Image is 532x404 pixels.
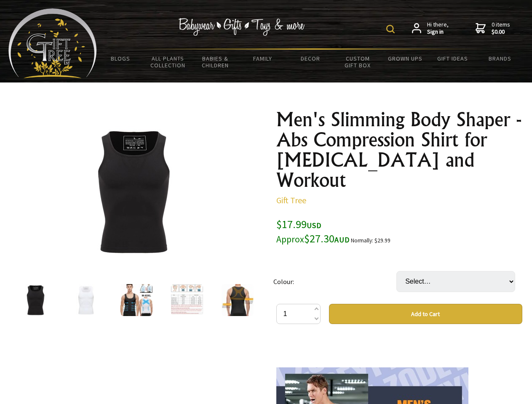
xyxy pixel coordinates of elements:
a: Decor [286,50,334,67]
span: USD [307,221,321,230]
button: Add to Cart [329,304,522,324]
img: Men's Slimming Body Shaper - Abs Compression Shirt for Gynecomastia and Workout [120,284,152,316]
a: Babies & Children [192,50,239,74]
img: Men's Slimming Body Shaper - Abs Compression Shirt for Gynecomastia and Workout [70,284,102,316]
td: Colour: [273,259,396,304]
span: 0 items [492,21,510,36]
a: Family [239,50,287,67]
img: Babywear - Gifts - Toys & more [179,18,305,36]
span: Hi there, [427,21,449,36]
strong: $0.00 [492,28,510,36]
a: BLOGS [97,50,144,67]
a: All Plants Collection [144,50,192,74]
strong: Sign in [427,28,449,36]
a: Hi there,Sign in [412,21,449,36]
a: 0 items$0.00 [476,21,510,36]
img: Men's Slimming Body Shaper - Abs Compression Shirt for Gynecomastia and Workout [67,126,199,257]
a: Gift Ideas [429,50,476,67]
small: Approx [276,234,304,245]
a: Grown Ups [381,50,429,67]
span: AUD [334,235,350,245]
img: Men's Slimming Body Shaper - Abs Compression Shirt for Gynecomastia and Workout [19,284,51,316]
img: Men's Slimming Body Shaper - Abs Compression Shirt for Gynecomastia and Workout [171,284,203,316]
span: $17.99 $27.30 [276,217,350,245]
img: Men's Slimming Body Shaper - Abs Compression Shirt for Gynecomastia and Workout [222,284,254,316]
a: Gift Tree [276,195,306,205]
img: product search [386,25,395,33]
img: Babyware - Gifts - Toys and more... [8,8,97,78]
h1: Men's Slimming Body Shaper - Abs Compression Shirt for [MEDICAL_DATA] and Workout [276,109,522,190]
small: Normally: $29.99 [351,237,390,244]
a: Custom Gift Box [334,50,382,74]
a: Brands [476,50,524,67]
